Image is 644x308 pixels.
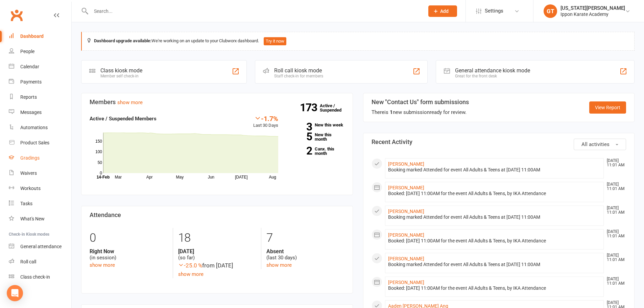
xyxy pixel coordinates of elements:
a: Reports [9,90,71,105]
strong: Absent [266,248,344,255]
a: show more [117,99,143,105]
strong: [DATE] [178,248,256,255]
a: show more [90,262,115,268]
strong: 1 [390,109,393,115]
time: [DATE] 11:01 AM [603,253,626,262]
time: [DATE] 11:01 AM [603,159,626,167]
div: Booked: [DATE] 11:00AM for the event All Adults & Teens, by IKA Attendance [388,238,601,244]
a: [PERSON_NAME] [388,185,424,190]
div: Reports [20,94,37,100]
div: What's New [20,216,45,221]
button: All activities [574,139,626,150]
div: Last 30 Days [253,115,278,129]
div: Booking marked Attended for event All Adults & Teens at [DATE] 11:00AM [388,167,601,173]
div: General attendance kiosk mode [455,67,530,74]
a: General attendance kiosk mode [9,239,71,254]
strong: 173 [300,102,320,113]
strong: Right Now [90,248,168,255]
a: Messages [9,105,71,120]
a: Roll call [9,254,71,269]
div: Workouts [20,186,41,191]
div: Member self check-in [100,74,142,78]
div: Class kiosk mode [100,67,142,74]
div: Booked: [DATE] 11:00AM for the event All Adults & Teens, by IKA Attendance [388,285,601,291]
time: [DATE] 11:01 AM [603,277,626,286]
div: Class check-in [20,274,50,280]
div: Payments [20,79,42,85]
span: All activities [581,141,610,147]
strong: 2 [288,146,312,156]
time: [DATE] 11:01 AM [603,182,626,191]
a: 2Canx. this month [288,147,344,156]
a: Calendar [9,59,71,74]
div: from [DATE] [178,261,256,270]
a: Dashboard [9,29,71,44]
a: Waivers [9,166,71,181]
div: 7 [266,228,344,248]
span: Add [440,8,449,14]
a: Payments [9,74,71,90]
strong: Dashboard upgrade available: [94,38,151,43]
div: (last 30 days) [266,248,344,261]
a: [PERSON_NAME] [388,280,424,285]
time: [DATE] 11:01 AM [603,206,626,215]
a: Product Sales [9,135,71,150]
a: Tasks [9,196,71,211]
a: What's New [9,211,71,227]
a: [PERSON_NAME] [388,161,424,167]
div: Tasks [20,201,32,206]
div: Booking marked Attended for event All Adults & Teens at [DATE] 11:00AM [388,214,601,220]
h3: Recent Activity [372,139,626,145]
h3: New "Contact Us" form submissions [372,99,469,105]
div: Waivers [20,170,37,176]
div: Gradings [20,155,40,161]
a: View Report [589,101,626,114]
a: [PERSON_NAME] [388,209,424,214]
div: Messages [20,110,42,115]
div: Ippon Karate Academy [560,11,625,17]
div: Roll call kiosk mode [274,67,323,74]
div: Automations [20,125,48,130]
div: GT [544,4,557,18]
div: 0 [90,228,168,248]
div: Booked: [DATE] 11:00AM for the event All Adults & Teens, by IKA Attendance [388,191,601,196]
strong: 5 [288,132,312,142]
div: We're working on an update to your Clubworx dashboard. [81,32,635,51]
div: Booking marked Attended for event All Adults & Teens at [DATE] 11:00AM [388,262,601,267]
a: show more [178,271,204,277]
div: There is new submission ready for review. [372,108,469,116]
a: 3New this week [288,123,344,127]
div: (so far) [178,248,256,261]
div: Calendar [20,64,39,69]
div: Dashboard [20,33,44,39]
a: Automations [9,120,71,135]
a: People [9,44,71,59]
a: show more [266,262,292,268]
a: Class kiosk mode [9,269,71,285]
div: Staff check-in for members [274,74,323,78]
h3: Attendance [90,212,344,218]
div: -1.7% [253,115,278,122]
a: 173Active / Suspended [320,98,350,117]
a: Gradings [9,150,71,166]
span: Settings [485,3,503,19]
strong: 3 [288,122,312,132]
div: Great for the front desk [455,74,530,78]
h3: Members [90,99,344,105]
time: [DATE] 11:01 AM [603,230,626,238]
div: [US_STATE][PERSON_NAME] [560,5,625,11]
strong: Active / Suspended Members [90,116,157,122]
div: (in session) [90,248,168,261]
a: [PERSON_NAME] [388,256,424,261]
a: Workouts [9,181,71,196]
div: Open Intercom Messenger [7,285,23,301]
div: People [20,49,34,54]
button: Try it now [264,37,286,45]
span: -25.0 % [178,262,202,269]
div: Roll call [20,259,36,264]
div: 18 [178,228,256,248]
a: 5New this month [288,133,344,141]
button: Add [428,5,457,17]
a: [PERSON_NAME] [388,232,424,238]
div: Product Sales [20,140,49,145]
